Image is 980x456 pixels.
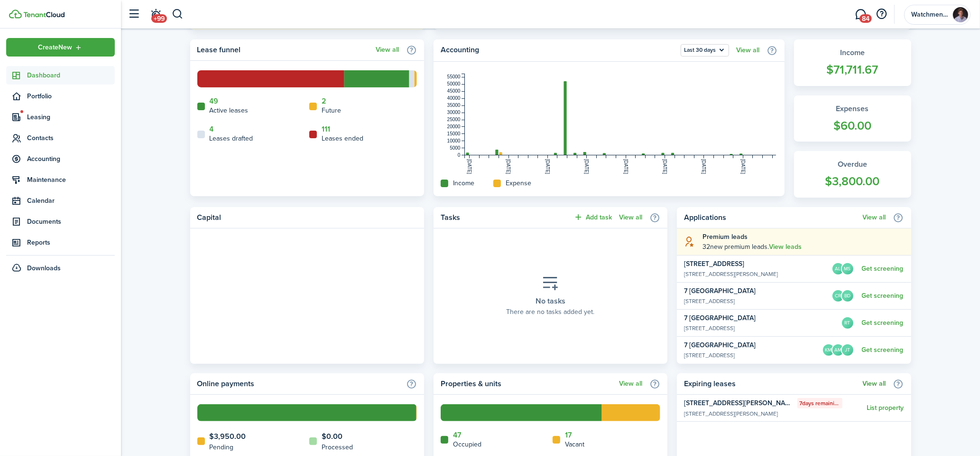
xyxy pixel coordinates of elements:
span: Portfolio [27,91,115,101]
a: View all [863,380,886,388]
a: View all [376,46,399,54]
span: Calendar [27,196,115,206]
tspan: 25000 [447,117,461,122]
span: Watchmen Property Management [911,11,949,18]
avatar-text: BD [842,290,853,302]
home-widget-title: Leases ended [322,133,363,143]
home-widget-title: Vacant [565,439,584,449]
a: Get screening [862,265,904,273]
avatar-text: AM [832,344,844,356]
span: Downloads [27,263,61,273]
tspan: 0 [458,152,461,158]
tspan: [DATE] [623,159,629,174]
avatar-text: AL [832,263,844,275]
button: Open menu [681,44,729,57]
tspan: 10000 [447,138,461,143]
explanation-title: Premium leads [703,232,904,242]
widget-stats-count: $3,800.00 [804,172,902,190]
a: Expenses$60.00 [794,95,911,142]
a: Dashboard [6,66,115,85]
button: Add task [573,212,612,223]
avatar-text: RT [842,317,853,329]
placeholder-description: There are no tasks added yet. [506,307,594,317]
home-widget-title: Applications [684,212,858,223]
a: 47 [453,431,462,439]
widget-stats-title: Income [804,47,902,58]
placeholder-title: No tasks [536,295,565,307]
tspan: 55000 [447,75,461,80]
a: List property [867,404,904,412]
a: Get screening [862,292,904,300]
a: Notifications [147,2,165,27]
tspan: [DATE] [506,159,511,174]
a: Income$71,711.67 [794,39,911,86]
a: 111 [322,125,330,133]
tspan: 35000 [447,103,461,108]
avatar-text: JT [842,344,853,356]
avatar-text: CR [832,290,844,302]
button: Open sidebar [125,5,143,23]
widget-stats-count: $60.00 [804,117,902,135]
widget-list-item-description: [STREET_ADDRESS] [684,324,809,332]
span: Create New [38,44,73,51]
i: soft [684,236,695,247]
widget-list-item-description: [STREET_ADDRESS][PERSON_NAME] [684,270,809,278]
home-widget-title: Future [322,105,341,115]
tspan: [DATE] [467,159,472,174]
home-widget-title: Income [453,178,474,188]
home-widget-count: $0.00 [322,431,353,442]
span: 7 days remaining [799,399,841,408]
home-widget-title: Online payments [197,378,401,389]
widget-list-item-title: [STREET_ADDRESS] [684,259,809,269]
home-widget-title: Processed [322,442,353,452]
home-widget-title: Expiring leases [684,378,858,389]
widget-list-item-description: [STREET_ADDRESS] [684,297,809,305]
widget-list-item-title: 7 [GEOGRAPHIC_DATA] [684,286,809,296]
span: 84 [860,14,872,23]
button: Search [172,6,184,22]
a: Messaging [852,2,870,27]
tspan: 50000 [447,81,461,86]
span: Documents [27,217,115,227]
span: Contacts [27,133,115,143]
span: Dashboard [27,70,115,80]
img: TenantCloud [9,9,22,19]
a: View all [863,214,886,221]
button: Open resource center [874,6,890,22]
a: Get screening [862,319,904,327]
a: Overdue$3,800.00 [794,151,911,198]
home-widget-title: Tasks [441,212,569,223]
tspan: 40000 [447,95,461,101]
home-widget-title: Pending [210,442,246,452]
tspan: 20000 [447,124,461,129]
span: Leasing [27,112,115,122]
span: +99 [151,14,167,23]
widget-stats-title: Expenses [804,103,902,114]
widget-stats-title: Overdue [804,159,902,170]
a: View all [736,47,759,54]
tspan: 45000 [447,88,461,94]
home-widget-title: Active leases [210,105,249,115]
widget-list-item-title: 7 [GEOGRAPHIC_DATA] [684,313,809,323]
a: 4 [210,125,214,133]
a: View all [619,380,642,388]
iframe: stripe-connect-ui-layer-stripe-connect-capital-financing-promotion [195,234,419,309]
span: Maintenance [27,175,115,185]
widget-list-item-description: [STREET_ADDRESS] [684,351,809,360]
home-widget-title: Lease funnel [197,44,371,56]
tspan: [DATE] [662,159,667,174]
home-widget-title: Accounting [441,44,676,57]
tspan: [DATE] [740,159,746,174]
widget-list-item-title: 7 [GEOGRAPHIC_DATA] [684,340,809,350]
a: View leads [769,243,802,251]
img: TenantCloud [23,12,65,18]
button: Last 30 days [681,44,729,57]
widget-list-item-title: [STREET_ADDRESS][PERSON_NAME] [684,398,795,408]
home-widget-title: Capital [197,212,412,223]
home-widget-title: Properties & units [441,378,614,389]
home-widget-count: $3,950.00 [210,431,246,442]
tspan: 30000 [447,110,461,115]
widget-list-item-description: [STREET_ADDRESS][PERSON_NAME] [684,409,842,418]
button: Open menu [6,38,115,57]
a: 2 [322,97,326,105]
